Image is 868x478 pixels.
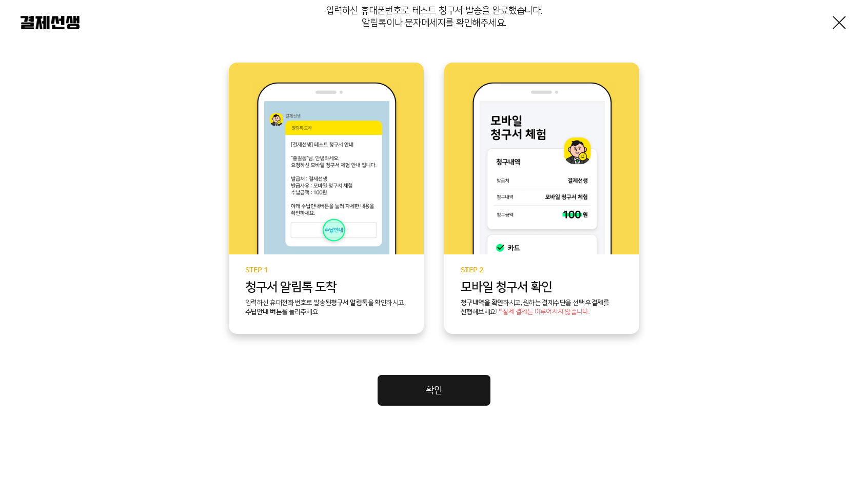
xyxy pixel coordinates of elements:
[245,267,407,274] p: STEP 1
[245,298,407,317] p: 입력하신 휴대전화 번호로 발송된 을 확인하시고, 을 눌러주세요.
[461,298,623,317] p: 하시고, 원하는 결제수단을 선택 후 해보세요!
[378,375,490,406] a: 확인
[499,309,590,316] span: * 실제 결제는 이루어지지 않습니다.
[253,82,400,254] img: step1 이미지
[461,281,623,294] p: 모바일 청구서 확인
[461,267,623,274] p: STEP 2
[331,299,367,306] b: 청구서 알림톡
[21,16,80,29] img: 결제선생
[245,308,282,315] b: 수납안내 버튼
[461,299,503,306] b: 청구내역을 확인
[469,82,615,254] img: step2 이미지
[245,281,407,294] p: 청구서 알림톡 도착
